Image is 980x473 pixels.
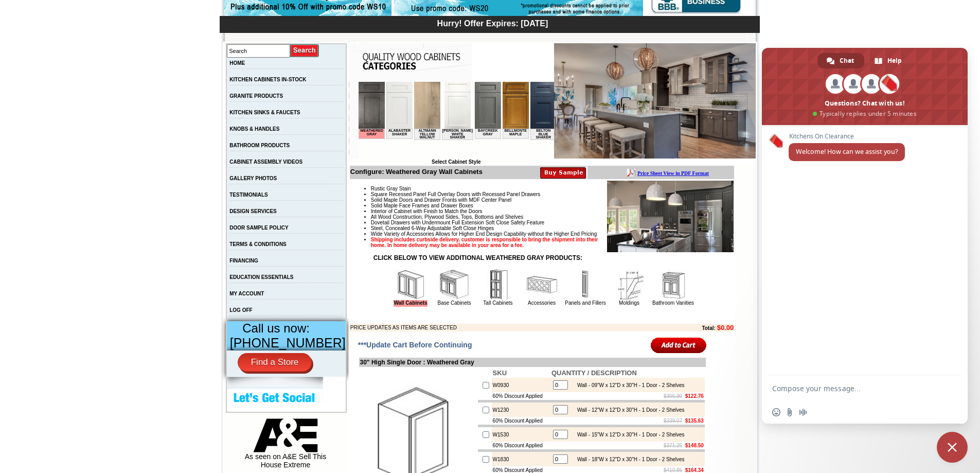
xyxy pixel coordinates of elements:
[229,307,252,313] a: LOG OFF
[492,442,550,449] td: 60% Discount Applied
[492,378,550,392] td: W0930
[229,176,277,181] a: GALLERY PHOTOS
[796,147,898,156] span: Welcome! How can we assist you?
[172,47,198,58] td: Belton Blue Shaker
[359,358,706,367] td: 30" High Single Door : Weathered Gray
[371,191,541,197] span: Square Recessed Panel Full Overlay Doors with Recessed Panel Drawers
[651,337,707,354] input: Add to Cart
[685,443,704,448] b: $148.50
[371,237,598,248] strong: Shipping includes curbside delivery, customer is responsible to bring the shipment into their hom...
[229,60,245,66] a: HOME
[664,418,682,424] s: $339.07
[772,408,780,416] span: Insert an emoji
[483,269,513,300] img: Tall Cabinets
[12,2,83,10] a: Price Sheet View in PDF Format
[664,443,682,448] s: $371.25
[371,220,544,225] span: Dovetail Drawers with Undermount Full Extension Soft Close Safety Feature
[572,382,685,388] div: Wall - 09"W x 12"D x 30"H - 1 Door - 2 Shelves
[528,300,556,306] a: Accessories
[350,324,646,331] td: PRICE UPDATES AS ITEMS ARE SELECTED
[551,369,637,377] b: QUANTITY / DESCRIPTION
[229,110,300,115] a: KITCHEN SINKS & FAUCETS
[483,300,512,306] a: Tall Cabinets
[12,4,83,10] b: Price Sheet View in PDF Format
[772,375,937,401] textarea: Compose your message...
[229,208,277,214] a: DESIGN SERVICES
[394,300,427,307] a: Wall Cabinets
[371,203,473,208] span: Solid Maple Face Frames and Drawer Boxes
[570,269,601,300] img: Panels and Fillers
[865,53,912,68] a: Help
[290,44,319,58] input: Submit
[229,241,287,247] a: TERMS & CONDITIONS
[229,77,306,82] a: KITCHEN CABINETS IN-STOCK
[492,427,550,442] td: W1530
[359,82,554,159] iframe: Browser incompatible
[607,181,734,252] img: Product Image
[439,269,470,300] img: Base Cabinets
[371,186,411,191] span: Rustic Gray Stain
[657,269,688,300] img: Bathroom Vanities
[229,143,290,148] a: BATHROOM PRODUCTS
[371,231,597,237] span: Wide Variety of Accessories Allows for Higher End Design Capability without the Higher End Pricing
[242,321,310,335] span: Call us now:
[702,325,715,331] b: Total:
[572,432,685,437] div: Wall - 15"W x 12"D x 30"H - 1 Door - 2 Shelves
[437,300,471,306] a: Base Cabinets
[2,3,10,11] img: pdf.png
[492,452,550,466] td: W1830
[371,208,483,214] span: Interior of Cabinet with Finish to Match the Doors
[432,159,481,165] b: Select Cabinet Style
[664,393,682,399] s: $306.90
[395,269,426,300] img: Wall Cabinets
[526,269,557,300] img: Accessories
[350,168,483,176] b: Configure: Weathered Gray Wall Cabinets
[358,341,472,349] span: ***Update Cart Before Continuing
[840,53,854,68] span: Chat
[229,159,302,165] a: CABINET ASSEMBLY VIDEOS
[572,457,685,462] div: Wall - 18"W x 12"D x 30"H - 1 Door - 2 Shelves
[371,197,511,203] span: Solid Maple Doors and Drawer Fronts with MDF Center Panel
[238,353,312,372] a: Find a Store
[799,408,807,416] span: Audio message
[817,53,864,68] a: Chat
[717,324,734,331] b: $0.00
[789,133,905,140] span: Kitchens On Clearance
[554,43,756,159] img: Weathered Gray
[371,225,494,231] span: Steel, Concealed 6-Way Adjustable Soft Close Hinges
[685,418,704,424] b: $135.63
[229,258,258,264] a: FINANCING
[937,432,968,463] a: Close chat
[492,402,550,417] td: W1230
[373,254,582,261] strong: CLICK BELOW TO VIEW ADDITIONAL WEATHERED GRAY PRODUCTS:
[664,467,682,473] s: $410.85
[230,336,346,350] span: [PHONE_NUMBER]
[652,300,694,306] a: Bathroom Vanities
[229,126,279,132] a: KNOBS & HANDLES
[619,300,639,306] a: Moldings
[229,225,288,231] a: DOOR SAMPLE POLICY
[229,291,264,296] a: MY ACCOUNT
[493,369,507,377] b: SKU
[492,392,550,400] td: 60% Discount Applied
[229,93,283,99] a: GRANITE PRODUCTS
[229,192,268,198] a: TESTIMONIALS
[786,408,794,416] span: Send a file
[565,300,605,306] a: Panels and Fillers
[572,407,685,413] div: Wall - 12"W x 12"D x 30"H - 1 Door - 2 Shelves
[685,393,704,399] b: $122.76
[229,274,293,280] a: EDUCATION ESSENTIALS
[685,467,704,473] b: $164.34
